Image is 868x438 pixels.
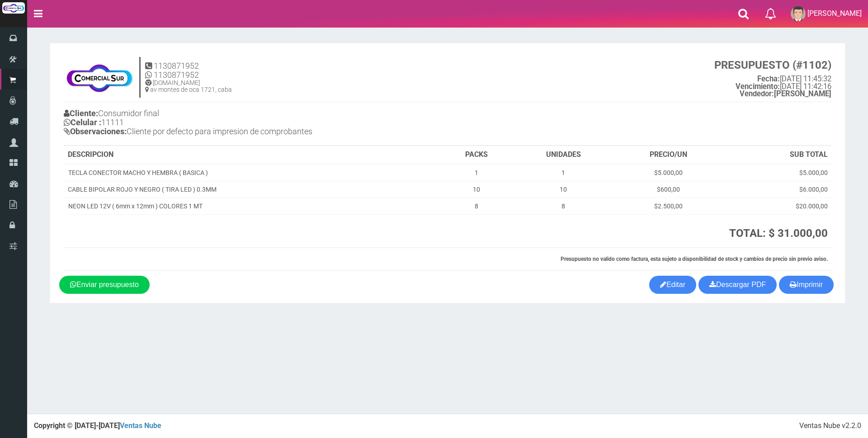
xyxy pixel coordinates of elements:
h4: 1130871952 1130871952 [145,61,232,80]
h5: [DOMAIN_NAME] av montes de oca 1721, caba [145,80,232,94]
td: TECLA CONECTOR MACHO Y HEMBRA ( BASICA ) [64,164,441,181]
strong: TOTAL: $ 31.000,00 [729,227,828,240]
td: 10 [441,181,513,198]
th: DESCRIPCION [64,146,441,164]
td: 1 [441,164,513,181]
strong: Copyright © [DATE]-[DATE] [34,421,161,430]
td: $5.000,00 [614,164,722,181]
td: $2.500,00 [614,198,722,214]
strong: Vencimiento: [736,82,780,91]
span: [PERSON_NAME] [807,9,862,18]
small: [DATE] 11:45:32 [DATE] 11:42:16 [714,59,831,98]
td: 8 [513,198,614,214]
a: Editar [649,276,696,294]
td: 1 [513,164,614,181]
td: NEON LED 12V ( 6mm x 12mm ) COLORES 1 MT [64,198,441,214]
th: PRECIO/UN [614,146,722,164]
a: Enviar presupuesto [59,276,150,294]
strong: Vendedor: [740,89,774,98]
td: $5.000,00 [722,164,831,181]
button: Imprimir [779,276,834,294]
td: $20.000,00 [722,198,831,214]
img: Logo grande [2,2,25,14]
td: 8 [441,198,513,214]
strong: Presupuesto no valido como factura, esta sujeto a disponibilidad de stock y cambios de precio sin... [561,256,828,262]
img: Z [64,59,135,95]
a: Descargar PDF [698,276,777,294]
img: User Image [791,6,806,21]
th: PACKS [441,146,513,164]
strong: Fecha: [757,75,780,83]
strong: PRESUPUESTO (#1102) [714,59,831,71]
h4: Consumidor final 11111 Cliente por defecto para impresion de comprobantes [64,107,448,140]
th: UNIDADES [513,146,614,164]
td: CABLE BIPOLAR ROJO Y NEGRO ( TIRA LED ) 0.3MM [64,181,441,198]
b: Celular : [64,118,101,127]
b: Cliente: [64,108,98,118]
td: $6.000,00 [722,181,831,198]
div: Ventas Nube v2.2.0 [799,421,861,431]
span: Enviar presupuesto [76,281,139,288]
b: [PERSON_NAME] [740,89,831,98]
b: Observaciones: [64,127,127,136]
a: Ventas Nube [120,421,161,430]
td: 10 [513,181,614,198]
th: SUB TOTAL [722,146,831,164]
td: $600,00 [614,181,722,198]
